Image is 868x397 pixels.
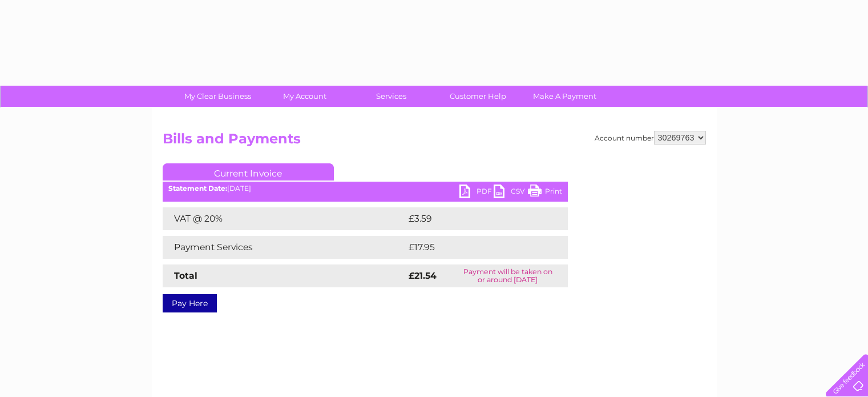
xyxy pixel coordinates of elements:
[406,236,543,259] td: £17.95
[257,86,352,107] a: My Account
[168,184,227,193] b: Statement Date:
[163,185,568,193] div: [DATE]
[163,236,406,259] td: Payment Services
[406,207,541,230] td: £3.59
[448,264,568,287] td: Payment will be taken on or around [DATE]
[344,86,438,107] a: Services
[171,86,265,107] a: My Clear Business
[518,86,612,107] a: Make A Payment
[494,185,528,201] a: CSV
[409,270,437,281] strong: £21.54
[431,86,525,107] a: Customer Help
[163,207,406,230] td: VAT @ 20%
[459,185,494,201] a: PDF
[174,270,197,281] strong: Total
[595,131,706,145] div: Account number
[528,185,562,201] a: Print
[163,131,706,153] h2: Bills and Payments
[163,294,217,312] a: Pay Here
[163,163,334,181] a: Current Invoice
